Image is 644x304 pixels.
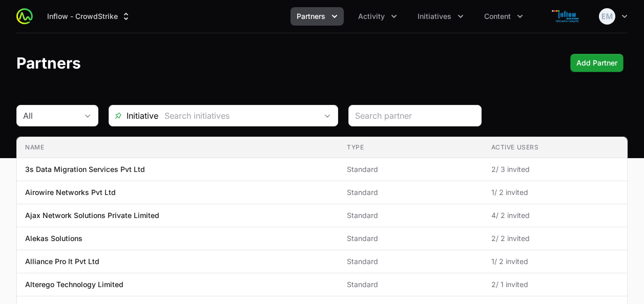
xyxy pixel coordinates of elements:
[347,187,474,198] span: Standard
[570,54,624,72] div: Primary actions
[339,137,483,158] th: Type
[41,7,137,26] button: Inflow - CrowdStrike
[297,11,325,21] span: Partners
[290,7,344,26] button: Partners
[23,110,77,122] div: All
[478,7,529,26] div: Content menu
[491,210,619,221] span: 4 / 2 invited
[16,54,81,72] h1: Partners
[576,57,617,69] span: Add Partner
[347,279,474,290] span: Standard
[25,256,99,267] p: Alliance Pro It Pvt Ltd
[491,279,619,290] span: 2 / 1 invited
[16,8,33,25] img: ActivitySource
[33,7,529,26] div: Main navigation
[290,7,344,26] div: Partners menu
[41,7,137,26] div: Supplier switch menu
[352,7,403,26] div: Activity menu
[347,256,474,267] span: Standard
[25,279,123,290] p: Alterego Technology Limited
[484,11,511,21] span: Content
[411,7,470,26] div: Initiatives menu
[491,187,619,198] span: 1 / 2 invited
[17,105,98,126] button: All
[355,110,475,122] input: Search partner
[25,187,116,198] p: Airowire Networks Pvt Ltd
[347,233,474,244] span: Standard
[478,7,529,26] button: Content
[491,233,619,244] span: 2 / 2 invited
[483,137,628,158] th: Active Users
[158,105,317,126] input: Search initiatives
[25,233,82,244] p: Alekas Solutions
[25,164,145,175] p: 3s Data Migration Services Pvt Ltd
[317,105,338,126] div: Open
[347,210,474,221] span: Standard
[542,6,591,27] img: Inflow
[358,11,385,21] span: Activity
[109,110,158,122] span: Initiative
[418,11,451,21] span: Initiatives
[411,7,470,26] button: Initiatives
[347,164,474,175] span: Standard
[491,256,619,267] span: 1 / 2 invited
[491,164,619,175] span: 2 / 3 invited
[17,137,339,158] th: Name
[25,210,159,221] p: Ajax Network Solutions Private Limited
[599,8,615,25] img: Esakky Muthu
[352,7,403,26] button: Activity
[570,54,624,72] button: Add Partner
